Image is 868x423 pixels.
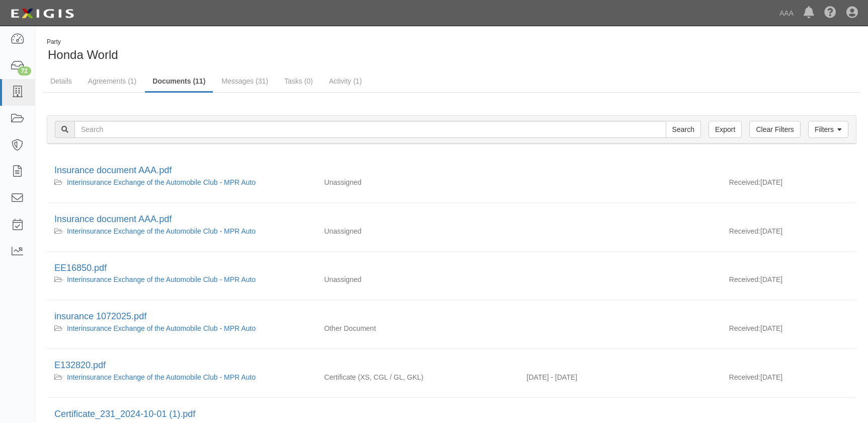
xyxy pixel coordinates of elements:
[54,262,849,275] div: EE16850.pdf
[317,226,519,236] div: Unassigned
[729,372,760,382] p: Received:
[67,227,256,235] a: Interinsurance Exchange of the Automobile Club - MPR Auto
[722,226,856,241] div: [DATE]
[317,177,519,187] div: Unassigned
[145,71,213,93] a: Documents (11)
[54,213,849,226] div: Insurance document AAA.pdf
[519,421,722,421] div: Effective - Expiration
[54,359,849,372] div: E132820.pdf
[48,48,118,61] span: Honda World
[67,373,256,381] a: Interinsurance Exchange of the Automobile Club - MPR Auto
[43,38,444,63] div: Honda World
[722,274,856,290] div: [DATE]
[749,121,800,138] a: Clear Filters
[54,214,172,224] a: Insurance document AAA.pdf
[54,177,309,187] div: Interinsurance Exchange of the Automobile Club - MPR Auto
[322,71,369,91] a: Activity (1)
[729,226,760,236] p: Received:
[54,408,849,421] div: Certificate_231_2024-10-01 (1).pdf
[317,372,519,382] div: Excess/Umbrella Liability Commercial General Liability / Garage Liability Garage Keepers Liability
[8,5,77,23] img: logo-5460c22ac91f19d4615b14bd174203de0afe785f0fc80cf4dbbc73dc1793850b.png
[722,177,856,192] div: [DATE]
[54,360,106,370] a: E132820.pdf
[277,71,321,91] a: Tasks (0)
[47,38,118,46] div: Party
[729,177,760,187] p: Received:
[18,66,31,76] div: 72
[808,121,848,138] a: Filters
[74,121,666,138] input: Search
[67,324,256,332] a: Interinsurance Exchange of the Automobile Club - MPR Auto
[708,121,742,138] a: Export
[67,178,256,186] a: Interinsurance Exchange of the Automobile Club - MPR Auto
[54,164,849,177] div: Insurance document AAA.pdf
[54,310,849,323] div: insurance 1072025.pdf
[81,71,144,91] a: Agreements (1)
[54,274,309,285] div: Interinsurance Exchange of the Automobile Club - MPR Auto
[54,226,309,236] div: Interinsurance Exchange of the Automobile Club - MPR Auto
[54,311,146,321] a: insurance 1072025.pdf
[824,7,836,19] i: Help Center - Complianz
[729,274,760,285] p: Received:
[43,71,80,91] a: Details
[519,323,722,324] div: Effective - Expiration
[54,165,172,175] a: Insurance document AAA.pdf
[666,121,701,138] input: Search
[54,372,309,382] div: Interinsurance Exchange of the Automobile Club - MPR Auto
[214,71,276,91] a: Messages (31)
[722,323,856,338] div: [DATE]
[519,372,722,382] div: Effective 10/01/2025 - Expiration 10/01/2026
[729,323,760,333] p: Received:
[54,263,107,273] a: EE16850.pdf
[519,226,722,227] div: Effective - Expiration
[317,274,519,285] div: Unassigned
[54,323,309,333] div: Interinsurance Exchange of the Automobile Club - MPR Auto
[317,323,519,333] div: Other Document
[774,3,799,23] a: AAA
[67,275,256,284] a: Interinsurance Exchange of the Automobile Club - MPR Auto
[519,274,722,275] div: Effective - Expiration
[722,372,856,387] div: [DATE]
[519,177,722,178] div: Effective - Expiration
[54,409,195,419] a: Certificate_231_2024-10-01 (1).pdf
